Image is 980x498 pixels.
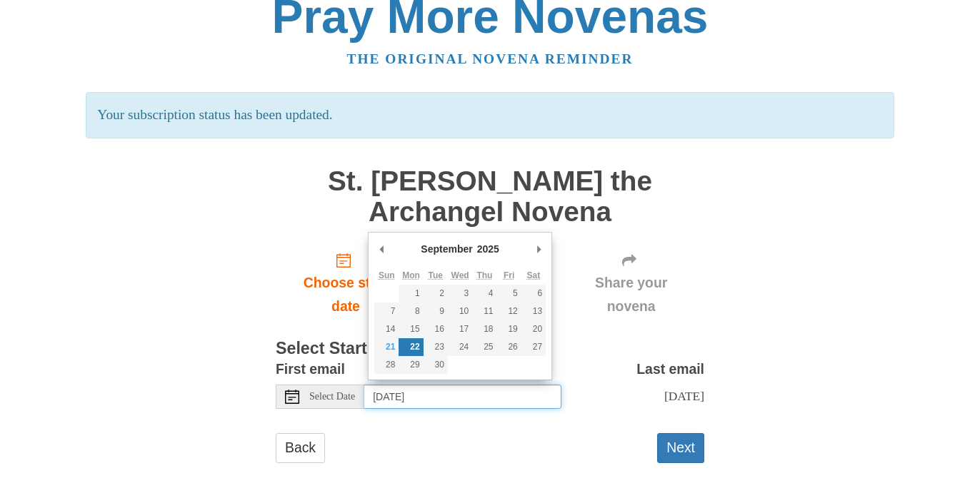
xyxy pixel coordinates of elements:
[448,303,472,320] button: 10
[402,270,420,280] abbr: Monday
[664,389,704,403] span: [DATE]
[448,320,472,338] button: 17
[424,338,448,356] button: 23
[399,320,423,338] button: 15
[521,285,546,303] button: 6
[374,320,399,338] button: 14
[472,338,496,356] button: 25
[521,320,546,338] button: 20
[374,303,399,320] button: 7
[472,285,496,303] button: 4
[429,270,443,280] abbr: Tuesday
[521,303,546,320] button: 13
[451,270,469,280] abbr: Wednesday
[424,356,448,374] button: 30
[558,241,704,326] div: Click "Next" to confirm your start date first.
[476,270,492,280] abbr: Thursday
[379,270,395,280] abbr: Sunday
[399,285,423,303] button: 1
[399,356,423,374] button: 29
[497,303,521,320] button: 12
[521,338,546,356] button: 27
[531,238,546,260] button: Next Month
[290,271,401,318] span: Choose start date
[309,392,355,402] span: Select Date
[497,320,521,338] button: 19
[276,433,325,462] a: Back
[424,320,448,338] button: 16
[347,51,634,66] a: The original novena reminder
[472,320,496,338] button: 18
[497,285,521,303] button: 5
[572,271,690,318] span: Share your novena
[448,285,472,303] button: 3
[276,241,416,326] a: Choose start date
[374,338,399,356] button: 21
[419,238,474,260] div: September
[364,385,561,409] input: Use the arrow keys to pick a date
[527,270,541,280] abbr: Saturday
[472,303,496,320] button: 11
[448,338,472,356] button: 24
[374,356,399,374] button: 28
[497,338,521,356] button: 26
[399,303,423,320] button: 8
[86,92,894,138] p: Your subscription status has been updated.
[276,166,704,227] h1: St. [PERSON_NAME] the Archangel Novena
[276,340,704,358] h3: Select Start Date
[636,357,704,381] label: Last email
[399,338,423,356] button: 22
[657,433,704,462] button: Next
[504,270,514,280] abbr: Friday
[276,357,345,381] label: First email
[475,238,501,260] div: 2025
[424,303,448,320] button: 9
[374,238,389,260] button: Previous Month
[424,285,448,303] button: 2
